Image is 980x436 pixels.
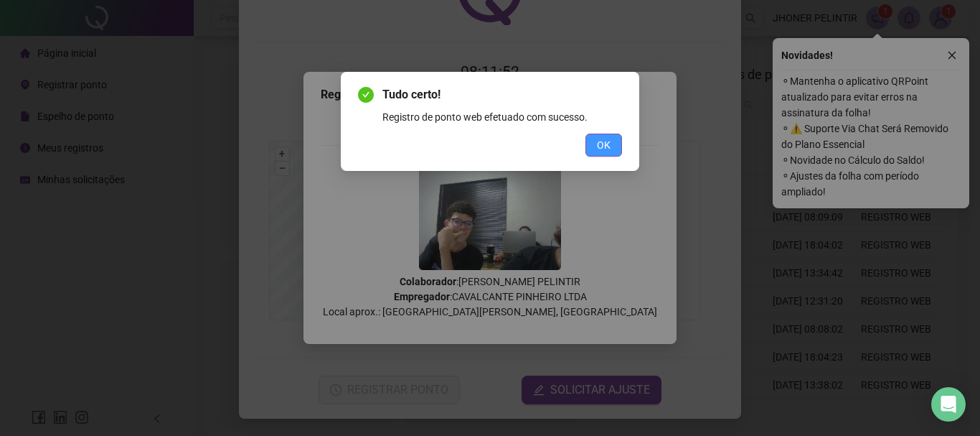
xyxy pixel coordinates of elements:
div: Open Intercom Messenger [931,387,966,422]
button: OK [585,134,622,157]
span: OK [597,137,611,153]
span: Tudo certo! [382,86,622,103]
div: Registro de ponto web efetuado com sucesso. [382,109,622,125]
span: check-circle [358,87,374,103]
